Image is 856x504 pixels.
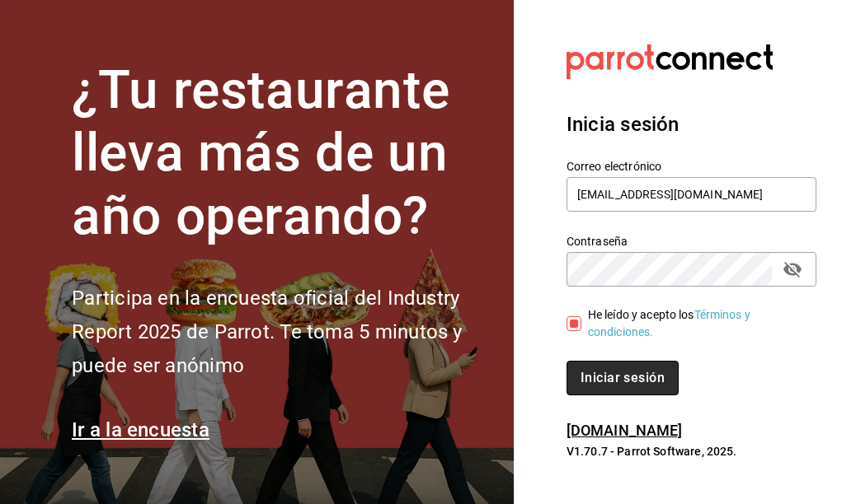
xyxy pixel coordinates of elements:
[778,255,807,283] button: passwordField
[567,361,679,395] button: Iniciar sesión
[72,59,494,249] h1: ¿Tu restaurante lleva más de un año operando?
[72,282,494,382] h2: Participa en la encuesta oficial del Industry Report 2025 de Parrot. Te toma 5 minutos y puede se...
[72,418,209,441] a: Ir a la encuesta
[567,177,816,212] input: Ingresa tu correo electrónico
[567,443,816,460] p: V1.70.7 - Parrot Software, 2025.
[567,110,816,139] h3: Inicia sesión
[588,306,803,341] div: He leído y acepto los
[588,308,750,338] a: Términos y condiciones.
[567,235,816,246] label: Contraseña
[567,422,683,439] a: [DOMAIN_NAME]
[567,160,816,171] label: Correo electrónico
